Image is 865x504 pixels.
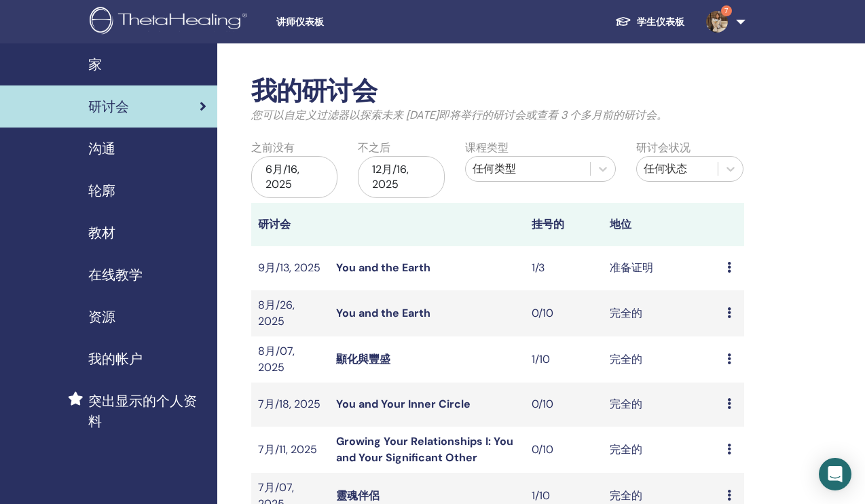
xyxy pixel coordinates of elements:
a: You and Your Inner Circle [336,397,471,411]
span: 轮廓 [88,180,115,201]
span: 资源 [88,307,115,327]
span: 家 [88,54,102,75]
div: Open Intercom Messenger [819,458,851,490]
span: 研讨会 [88,96,129,117]
td: 9月/13, 2025 [251,246,329,290]
div: 6月/16, 2025 [251,156,337,198]
span: 教材 [88,222,115,243]
label: 之前没有 [251,140,295,156]
a: Growing Your Relationships I: You and Your Significant Other [336,434,513,465]
label: 研讨会状况 [636,140,691,156]
td: 7月/11, 2025 [251,427,329,473]
span: 沟通 [88,138,115,159]
label: 不之后 [358,140,390,156]
td: 完全的 [603,336,720,383]
td: 8月/07, 2025 [251,336,329,383]
img: default.jpg [706,11,728,33]
td: 准备证明 [603,246,720,290]
a: 靈魂伴侶 [336,488,380,503]
td: 完全的 [603,427,720,473]
a: 顯化與豐盛 [336,352,390,366]
span: 讲师仪表板 [276,15,480,29]
h2: 我的研讨会 [251,76,744,107]
div: 任何状态 [644,161,712,177]
th: 地位 [603,203,720,246]
th: 挂号的 [525,203,603,246]
div: 12月/16, 2025 [358,156,444,198]
td: 1/3 [525,246,603,290]
img: logo.png [90,7,252,37]
a: You and the Earth [336,260,430,275]
span: 我的帐户 [88,349,143,369]
span: 在线教学 [88,265,143,285]
a: You and the Earth [336,306,430,320]
th: 研讨会 [251,203,329,246]
td: 完全的 [603,383,720,427]
img: graduation-cap-white.svg [615,16,631,27]
span: 突出显示的个人资料 [88,391,206,431]
td: 1/10 [525,336,603,383]
label: 课程类型 [465,140,509,156]
div: 任何类型 [473,161,583,177]
td: 完全的 [603,290,720,336]
p: 您可以自定义过滤器以探索未来 [DATE]即将举行的研讨会或查看 3 个多月前的研讨会。 [251,107,744,123]
td: 7月/18, 2025 [251,383,329,427]
a: 学生仪表板 [604,9,695,35]
td: 8月/26, 2025 [251,290,329,336]
td: 0/10 [525,427,603,473]
td: 0/10 [525,383,603,427]
td: 0/10 [525,290,603,336]
span: 7 [721,5,732,16]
